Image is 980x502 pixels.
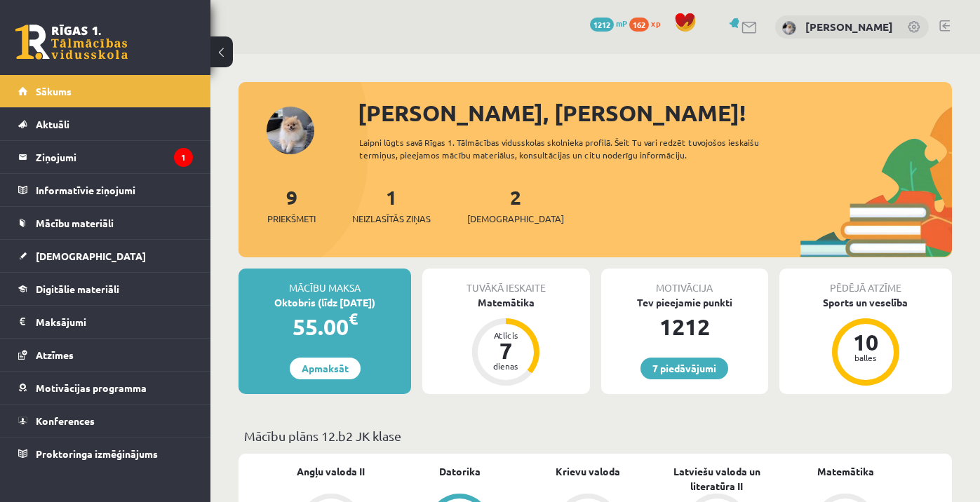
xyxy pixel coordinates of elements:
a: Apmaksāt [290,358,361,379]
a: 1212 mP [590,18,627,29]
div: 1212 [601,310,768,344]
span: Aktuāli [36,118,69,130]
legend: Maksājumi [36,306,193,338]
span: 1212 [590,18,614,32]
span: [DEMOGRAPHIC_DATA] [467,212,564,226]
div: Pēdējā atzīme [779,269,952,295]
span: Sākums [36,85,72,97]
a: Krievu valoda [556,464,620,479]
a: Atzīmes [18,339,193,371]
a: Angļu valoda II [297,464,365,479]
a: Proktoringa izmēģinājums [18,437,193,470]
a: 1Neizlasītās ziņas [352,184,431,226]
span: Mācību materiāli [36,217,114,229]
div: 55.00 [239,310,411,344]
a: Latviešu valoda un literatūra II [652,464,781,494]
span: Priekšmeti [267,212,316,226]
div: Mācību maksa [239,269,411,295]
a: Motivācijas programma [18,372,193,404]
div: 10 [845,331,887,353]
div: Sports un veselība [779,295,952,310]
div: Atlicis [485,331,527,339]
span: mP [616,18,627,29]
span: xp [651,18,660,29]
span: Neizlasītās ziņas [352,212,431,226]
a: Sākums [18,75,193,107]
a: Ziņojumi1 [18,141,193,173]
a: 2[DEMOGRAPHIC_DATA] [467,184,564,226]
p: Mācību plāns 12.b2 JK klase [244,426,946,445]
div: balles [845,353,887,362]
a: Digitālie materiāli [18,273,193,305]
span: Konferences [36,414,95,427]
span: 162 [629,18,649,32]
a: Matemātika [817,464,874,479]
span: Proktoringa izmēģinājums [36,447,158,460]
a: 9Priekšmeti [267,184,316,226]
a: [PERSON_NAME] [805,20,893,34]
a: Informatīvie ziņojumi [18,174,193,206]
a: Maksājumi [18,306,193,338]
div: Laipni lūgts savā Rīgas 1. Tālmācības vidusskolas skolnieka profilā. Šeit Tu vari redzēt tuvojošo... [359,136,787,161]
a: Rīgas 1. Tālmācības vidusskola [15,25,128,60]
div: Motivācija [601,269,768,295]
legend: Ziņojumi [36,141,193,173]
div: Matemātika [422,295,589,310]
a: Matemātika Atlicis 7 dienas [422,295,589,388]
img: Emīlija Kajaka [782,21,796,35]
a: Konferences [18,405,193,437]
a: [DEMOGRAPHIC_DATA] [18,240,193,272]
span: Digitālie materiāli [36,283,119,295]
span: [DEMOGRAPHIC_DATA] [36,250,146,262]
div: [PERSON_NAME], [PERSON_NAME]! [358,96,952,130]
span: € [349,308,358,329]
div: Tev pieejamie punkti [601,295,768,310]
a: Mācību materiāli [18,207,193,239]
div: dienas [485,362,527,370]
i: 1 [174,148,193,167]
div: Oktobris (līdz [DATE]) [239,295,411,310]
div: 7 [485,339,527,362]
span: Motivācijas programma [36,381,147,394]
a: Datorika [439,464,481,479]
span: Atzīmes [36,348,74,361]
legend: Informatīvie ziņojumi [36,174,193,206]
a: 7 piedāvājumi [640,358,728,379]
a: Sports un veselība 10 balles [779,295,952,388]
a: 162 xp [629,18,667,29]
a: Aktuāli [18,108,193,140]
div: Tuvākā ieskaite [422,269,589,295]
